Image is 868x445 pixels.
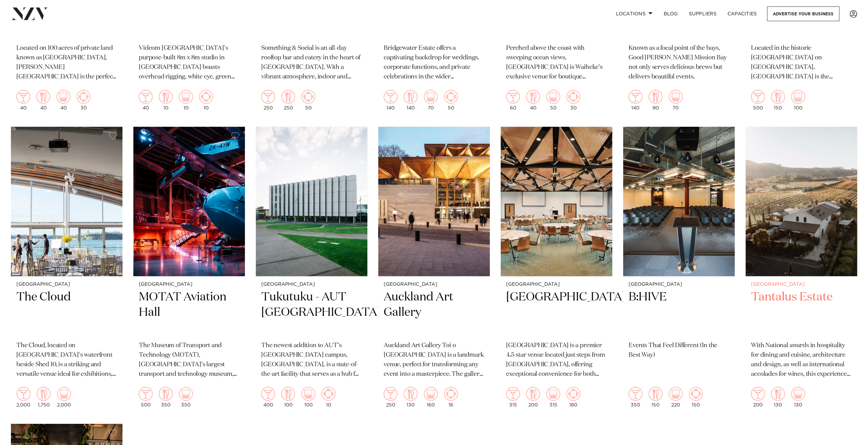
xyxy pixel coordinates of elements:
[159,90,173,110] div: 10
[629,387,642,401] img: cocktail.png
[424,387,438,407] div: 160
[16,282,117,287] small: [GEOGRAPHIC_DATA]
[444,90,458,104] img: meeting.png
[546,90,560,110] div: 50
[139,44,239,82] p: Vidcom [GEOGRAPHIC_DATA]'s purpose-built 8m x 8m studio in [GEOGRAPHIC_DATA] boasts overhead rigg...
[261,90,275,104] img: cocktail.png
[791,90,805,110] div: 100
[179,90,193,104] img: theatre.png
[57,387,71,407] div: 2,000
[384,341,484,379] p: Auckland Art Gallery Toi o [GEOGRAPHIC_DATA] is a landmark venue, perfect for transforming any ev...
[526,90,540,104] img: dining.png
[77,90,90,104] img: meeting.png
[669,90,682,104] img: theatre.png
[669,387,682,407] div: 220
[424,90,438,110] div: 70
[751,44,852,82] p: Located in the historic [GEOGRAPHIC_DATA] on [GEOGRAPHIC_DATA], [GEOGRAPHIC_DATA] is the pinnacle...
[751,387,765,407] div: 200
[649,90,662,104] img: dining.png
[751,90,765,110] div: 500
[179,387,193,407] div: 350
[378,127,490,413] a: [GEOGRAPHIC_DATA] Auckland Art Gallery Auckland Art Gallery Toi o [GEOGRAPHIC_DATA] is a landmark...
[506,290,607,336] h2: [GEOGRAPHIC_DATA]
[629,290,729,336] h2: B:HIVE
[629,44,729,82] p: Known as a focal point of the bays, Good [PERSON_NAME] Mission Bay not only serves delicious brew...
[261,387,275,407] div: 400
[649,387,662,401] img: dining.png
[16,290,117,336] h2: The Cloud
[17,387,30,401] img: cocktail.png
[11,8,48,20] img: nzv-logo.png
[751,290,852,336] h2: Tantalus Estate
[658,6,683,21] a: BLOG
[322,387,335,407] div: 10
[37,387,50,407] div: 1,750
[444,90,458,110] div: 50
[199,90,213,110] div: 10
[567,90,580,104] img: meeting.png
[261,341,362,379] p: The newest addition to AUT’s [GEOGRAPHIC_DATA] campus, [GEOGRAPHIC_DATA], is a state-of-the-art f...
[322,387,335,401] img: meeting.png
[16,341,117,379] p: The Cloud, located on [GEOGRAPHIC_DATA]'s waterfront beside Shed 10, is a striking and versatile ...
[11,127,122,413] a: [GEOGRAPHIC_DATA] The Cloud The Cloud, located on [GEOGRAPHIC_DATA]'s waterfront beside Shed 10, ...
[546,90,560,104] img: theatre.png
[256,127,367,413] a: [GEOGRAPHIC_DATA] Tukutuku - AUT [GEOGRAPHIC_DATA] The newest addition to AUT’s [GEOGRAPHIC_DATA]...
[139,90,152,104] img: cocktail.png
[36,90,50,104] img: dining.png
[159,387,173,401] img: dining.png
[610,6,658,21] a: Locations
[526,90,540,110] div: 40
[771,90,785,110] div: 150
[384,387,397,407] div: 250
[301,387,315,401] img: theatre.png
[384,282,484,287] small: [GEOGRAPHIC_DATA]
[689,387,703,401] img: meeting.png
[179,90,193,110] div: 10
[261,90,275,110] div: 250
[404,387,417,407] div: 130
[16,44,117,82] p: Located on 100 acres of private land known as [GEOGRAPHIC_DATA], [PERSON_NAME][GEOGRAPHIC_DATA] i...
[767,6,839,21] a: Advertise your business
[722,6,763,21] a: Capacities
[567,90,580,110] div: 30
[526,387,540,407] div: 200
[791,387,805,407] div: 130
[57,90,70,104] img: theatre.png
[567,387,580,407] div: 180
[301,90,315,110] div: 50
[506,387,520,401] img: cocktail.png
[501,127,612,277] img: Conference space at Novotel Auckland Airport
[751,387,765,401] img: cocktail.png
[526,387,540,401] img: dining.png
[751,341,852,379] p: With National awards in hospitality for dining and cuisine, architecture and design, as well as i...
[629,90,642,110] div: 140
[669,387,682,401] img: theatre.png
[139,387,152,401] img: cocktail.png
[567,387,580,401] img: meeting.png
[301,387,315,407] div: 100
[16,90,30,110] div: 40
[384,90,397,104] img: cocktail.png
[444,387,458,401] img: meeting.png
[669,90,682,110] div: 70
[751,90,765,104] img: cocktail.png
[649,90,662,110] div: 90
[751,282,852,287] small: [GEOGRAPHIC_DATA]
[424,90,438,104] img: theatre.png
[139,282,239,287] small: [GEOGRAPHIC_DATA]
[771,387,785,407] div: 130
[384,44,484,82] p: Bridgewater Estate offers a captivating backdrop for weddings, corporate functions, and private c...
[16,90,30,104] img: cocktail.png
[689,387,703,407] div: 150
[444,387,458,407] div: 16
[384,90,397,110] div: 140
[771,90,785,104] img: dining.png
[36,90,50,110] div: 40
[501,127,612,413] a: Conference space at Novotel Auckland Airport [GEOGRAPHIC_DATA] [GEOGRAPHIC_DATA] [GEOGRAPHIC_DATA...
[771,387,785,401] img: dining.png
[199,90,213,104] img: meeting.png
[546,387,560,401] img: theatre.png
[746,127,857,413] a: [GEOGRAPHIC_DATA] Tantalus Estate With National awards in hospitality for dining and cuisine, arc...
[261,44,362,82] p: Something & Social is an all-day rooftop bar and eatery in the heart of [GEOGRAPHIC_DATA]. With a...
[629,387,642,407] div: 350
